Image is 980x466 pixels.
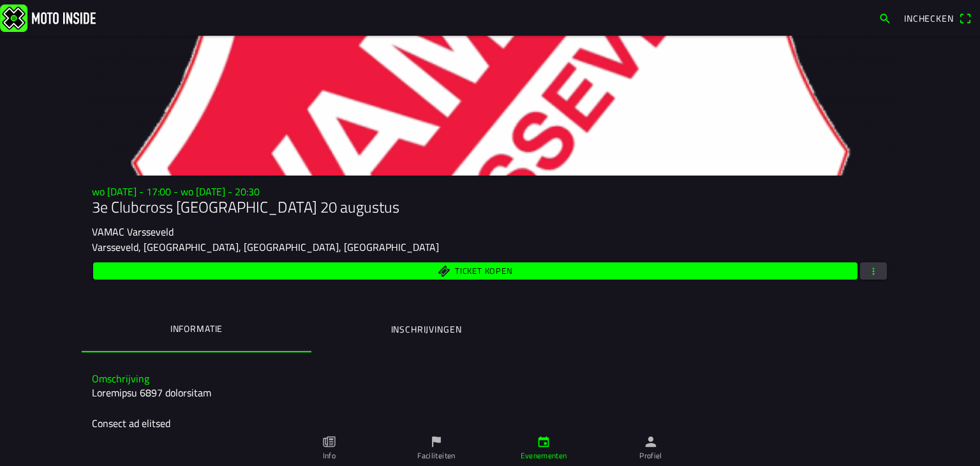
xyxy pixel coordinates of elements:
[170,322,223,336] ion-label: Informatie
[323,450,336,462] ion-label: Info
[391,322,462,336] ion-label: Inschrijvingen
[872,7,898,29] a: search
[639,450,662,462] ion-label: Profiel
[904,11,954,25] span: Inchecken
[322,435,336,449] ion-icon: paper
[429,435,443,449] ion-icon: flag
[92,186,888,198] h3: wo [DATE] - 17:00 - wo [DATE] - 20:30
[898,7,977,29] a: Incheckenqr scanner
[644,435,658,449] ion-icon: person
[537,435,551,449] ion-icon: calendar
[92,224,174,239] ion-text: VAMAC Varsseveld
[521,450,567,462] ion-label: Evenementen
[417,450,455,462] ion-label: Faciliteiten
[92,373,888,385] h3: Omschrijving
[92,239,439,255] ion-text: Varsseveld, [GEOGRAPHIC_DATA], [GEOGRAPHIC_DATA], [GEOGRAPHIC_DATA]
[455,267,512,275] span: Ticket kopen
[92,198,888,216] h1: 3e Clubcross [GEOGRAPHIC_DATA] 20 augustus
